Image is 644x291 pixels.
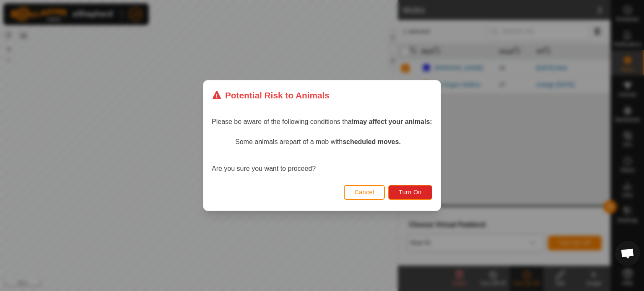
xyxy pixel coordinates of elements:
[615,241,640,266] div: Open chat
[212,137,432,174] div: Are you sure you want to proceed?
[355,189,374,196] span: Cancel
[212,118,432,125] span: Please be aware of the following conditions that
[235,137,432,147] p: Some animals are
[399,189,422,196] span: Turn On
[353,118,432,125] strong: may affect your animals:
[389,185,432,200] button: Turn On
[344,185,385,200] button: Cancel
[289,138,401,145] span: part of a mob with
[212,89,330,102] div: Potential Risk to Animals
[343,138,401,145] strong: scheduled moves.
